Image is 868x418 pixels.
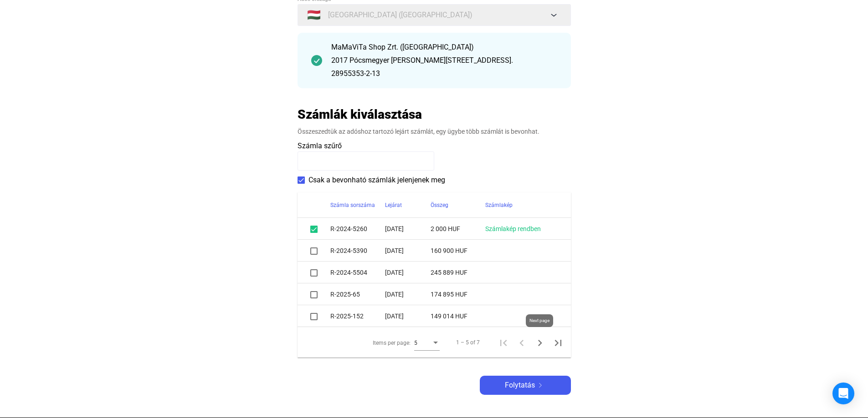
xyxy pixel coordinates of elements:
td: 160 900 HUF [431,240,485,262]
td: [DATE] [385,218,431,240]
div: Számla sorszáma [330,200,385,211]
td: 149 014 HUF [431,305,485,327]
td: R-2024-5260 [330,218,385,240]
button: Last page [549,333,567,352]
span: 🇭🇺 [307,10,321,20]
div: Open Intercom Messenger [832,383,854,404]
img: arrow-right-white [535,383,546,388]
mat-select: Items per page: [414,337,440,348]
div: 2017 Pócsmegyer [PERSON_NAME][STREET_ADDRESS]. [331,55,557,66]
button: 🇭🇺[GEOGRAPHIC_DATA] ([GEOGRAPHIC_DATA]) [298,4,571,26]
div: Lejárat [385,200,402,211]
td: [DATE] [385,240,431,262]
div: MaMaViTa Shop Zrt. ([GEOGRAPHIC_DATA]) [331,42,557,53]
td: R-2024-5390 [330,240,385,262]
span: Folytatás [505,380,535,391]
td: R-2025-65 [330,283,385,305]
h2: Számlák kiválasztása [298,106,422,122]
span: Számla szűrő [298,141,342,150]
span: 5 [414,340,417,346]
div: Számlakép [485,200,513,211]
button: First page [494,333,513,352]
td: [DATE] [385,283,431,305]
td: 174 895 HUF [431,283,485,305]
div: Számla sorszáma [330,200,375,211]
div: 1 – 5 of 7 [456,337,480,348]
div: Összeg [431,200,485,211]
div: Összeg [431,200,448,211]
td: 2 000 HUF [431,218,485,240]
div: 28955353-2-13 [331,68,557,79]
div: Összeszedtük az adóshoz tartozó lejárt számlát, egy ügybe több számlát is bevonhat. [298,127,571,136]
td: [DATE] [385,262,431,283]
button: Folytatásarrow-right-white [480,376,571,395]
div: Items per page: [373,337,411,348]
span: Csak a bevonható számlák jelenjenek meg [308,175,445,186]
td: R-2024-5504 [330,262,385,283]
div: Számlakép [485,200,560,211]
button: Previous page [513,333,531,352]
span: [GEOGRAPHIC_DATA] ([GEOGRAPHIC_DATA]) [328,10,473,20]
td: [DATE] [385,305,431,327]
button: Next page [531,333,549,352]
td: 245 889 HUF [431,262,485,283]
img: checkmark-darker-green-circle [311,55,322,66]
div: Next page [526,314,553,327]
td: R-2025-152 [330,305,385,327]
div: Lejárat [385,200,431,211]
a: Számlakép rendben [485,225,541,232]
